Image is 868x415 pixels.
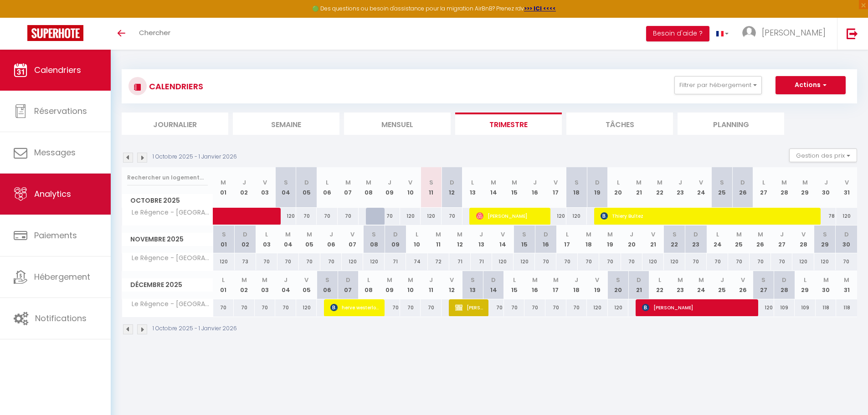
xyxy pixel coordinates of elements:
th: 14 [483,167,504,208]
abbr: J [780,230,784,239]
div: 120 [814,253,836,270]
abbr: S [575,178,579,187]
div: 70 [524,299,545,316]
div: 120 [587,299,608,316]
span: Thiery Bultez [601,207,817,225]
div: 71 [449,253,471,270]
div: 120 [545,208,566,225]
button: Gestion des prix [789,149,857,162]
div: 70 [234,299,255,316]
abbr: J [533,178,537,187]
abbr: L [471,178,474,187]
div: 120 [421,208,442,225]
th: 07 [342,225,363,253]
abbr: D [491,276,496,284]
abbr: M [366,178,371,187]
span: Novembre 2025 [122,233,213,246]
th: 06 [317,271,338,299]
div: 70 [750,253,771,270]
th: 24 [707,225,728,253]
div: 70 [421,299,442,316]
div: 70 [556,253,578,270]
div: 118 [816,299,837,316]
span: [PERSON_NAME] [476,207,546,225]
span: Le Régence - [GEOGRAPHIC_DATA] [123,253,215,263]
abbr: S [673,230,677,239]
th: 07 [338,271,359,299]
span: Analytics [34,188,71,200]
abbr: J [242,178,246,187]
th: 17 [545,167,566,208]
abbr: D [450,178,454,187]
th: 25 [712,167,733,208]
abbr: D [393,230,398,239]
abbr: J [824,178,828,187]
th: 24 [691,271,712,299]
abbr: S [761,276,765,284]
div: 70 [338,208,359,225]
th: 31 [836,271,857,299]
div: 118 [836,299,857,316]
abbr: M [781,178,787,187]
button: Filtrer par hébergement [674,76,762,94]
abbr: D [595,178,600,187]
abbr: V [350,230,354,239]
th: 10 [400,167,421,208]
abbr: S [325,276,329,284]
abbr: V [741,276,745,284]
abbr: V [304,276,308,284]
span: Réservations [34,105,87,117]
th: 29 [795,271,816,299]
abbr: M [586,230,591,239]
span: Messages [34,147,76,158]
abbr: S [429,178,433,187]
li: Journalier [122,113,228,135]
div: 70 [707,253,728,270]
th: 03 [255,271,276,299]
div: 70 [379,208,400,225]
div: 73 [235,253,256,270]
span: [PERSON_NAME] [762,27,826,38]
th: 02 [235,225,256,253]
th: 21 [628,271,649,299]
div: 120 [492,253,514,270]
abbr: M [285,230,291,239]
div: 70 [296,208,317,225]
li: Trimestre [455,113,562,135]
th: 22 [664,225,685,253]
h3: CALENDRIERS [147,76,203,97]
abbr: J [329,230,333,239]
span: [PERSON_NAME] [642,299,754,316]
abbr: M [436,230,441,239]
th: 10 [400,271,421,299]
abbr: V [501,230,505,239]
p: 1 Octobre 2025 - 1 Janvier 2026 [153,153,237,161]
span: Le Régence - [GEOGRAPHIC_DATA] [123,208,215,218]
div: 70 [771,253,792,270]
th: 01 [213,167,234,208]
abbr: S [372,230,376,239]
th: 30 [836,225,857,253]
th: 21 [628,167,649,208]
span: Octobre 2025 [122,194,213,207]
th: 31 [836,167,857,208]
th: 26 [750,225,771,253]
th: 16 [535,225,556,253]
abbr: L [658,276,661,284]
div: 70 [400,299,421,316]
th: 04 [275,167,296,208]
span: Hébergement [34,271,90,282]
div: 109 [774,299,795,316]
div: 70 [442,208,462,225]
abbr: S [720,178,724,187]
div: 109 [795,299,816,316]
th: 30 [816,167,837,208]
th: 27 [753,167,774,208]
th: 05 [296,271,317,299]
th: 28 [774,271,795,299]
abbr: M [457,230,462,239]
abbr: M [262,276,267,284]
div: 120 [836,208,857,225]
th: 13 [462,271,483,299]
th: 05 [299,225,320,253]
